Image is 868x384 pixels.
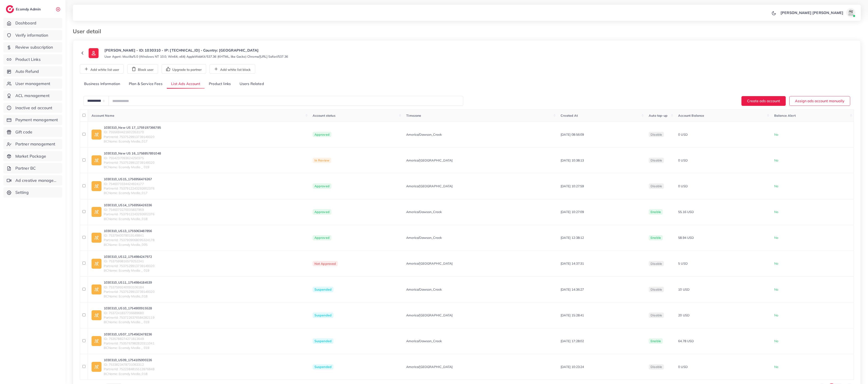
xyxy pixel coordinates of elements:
[3,78,62,89] a: User management
[678,339,694,343] span: 64.78 USD
[104,125,161,130] a: 1030310_New US 17_1759197366785
[104,233,154,238] span: ID: 7537940078019149841
[774,184,778,188] span: No
[313,338,333,344] span: Suspended
[104,47,288,53] p: [PERSON_NAME] - ID: 1030310 - IP: [TECHNICAL_ID] - Country: [GEOGRAPHIC_DATA]
[561,261,584,265] span: [DATE] 14:37:31
[92,155,101,165] img: ic-ad-info.7fc67b75.svg
[3,103,62,113] a: Inactive ad account
[651,262,662,266] span: disable
[15,141,55,147] span: Partner management
[16,7,42,11] h2: Ecomdy Admin
[235,79,268,89] a: Users Related
[92,259,101,269] img: ic-ad-info.7fc67b75.svg
[651,184,662,188] span: disable
[3,90,62,101] a: ACL management
[104,130,161,134] span: ID: 7555694421602353170
[774,261,778,265] span: No
[406,158,453,163] span: America/[GEOGRAPHIC_DATA]
[104,294,154,299] span: BCName: Ecomdy Media_018
[104,217,154,221] span: BCName: Ecomdy Media_018
[649,114,668,118] span: Auto top-up
[3,127,62,137] a: Gift code
[406,132,442,137] span: America/Dawson_Creek
[104,337,154,341] span: ID: 7535788274271813649
[561,236,584,240] span: [DATE] 12:38:12
[92,284,101,294] img: ic-ad-info.7fc67b75.svg
[104,268,154,273] span: BCName: Ecomdy Media _ 019
[778,8,857,17] a: [PERSON_NAME] [PERSON_NAME]avatar
[104,306,154,311] a: 1030310_US10_1754900915528
[92,336,101,346] img: ic-ad-info.7fc67b75.svg
[678,158,688,162] span: 0 USD
[80,79,125,89] a: Business Information
[774,158,778,162] span: No
[3,115,62,125] a: Payment management
[651,313,662,317] span: disable
[561,184,584,188] span: [DATE] 10:27:59
[406,210,442,214] span: America/Dawson_Creek
[406,339,442,343] span: America/Dawson_Creek
[406,261,453,266] span: America/[GEOGRAPHIC_DATA]
[104,280,154,285] a: 1030310_US11_1754984184539
[210,64,255,74] button: Add white list block
[15,81,50,87] span: User management
[678,210,694,214] span: 55.16 USD
[678,236,694,240] span: 58.94 USD
[104,54,288,59] small: User Agent: Mozilla/5.0 (Windows NT 10.0; Win64; x64) AppleWebKit/537.36 (KHTML, like Gecko) Chro...
[406,235,442,240] span: America/Dawson_Creek
[104,160,161,165] span: PartnerId: 7537529913739149320
[678,114,704,118] span: Account Balance
[678,184,688,188] span: 0 USD
[651,365,662,369] span: disable
[678,133,688,137] span: 0 USD
[104,259,154,263] span: ID: 7537599816579252241
[104,207,154,212] span: ID: 7546070276035837969
[774,287,778,292] span: No
[774,365,778,369] span: No
[104,156,161,160] span: ID: 7554237093624250375
[561,313,584,317] span: [DATE] 15:28:41
[406,287,442,292] span: America/Dawson_Creek
[651,236,661,240] span: enable
[6,5,14,13] img: logo
[104,358,154,362] a: 1030310_US09_1754105000226
[104,203,154,207] a: 1030310_US14_1756956426336
[3,175,62,186] a: Ad creative management
[3,54,62,65] a: Product Links
[15,129,32,135] span: Gift code
[104,285,154,289] span: ID: 7537599240093106184
[3,30,62,40] a: Verify information
[92,181,101,191] img: ic-ad-info.7fc67b75.svg
[561,339,584,343] span: [DATE] 17:28:02
[15,117,58,123] span: Payment management
[73,28,105,35] h3: User detail
[3,139,62,149] a: Partner management
[104,311,154,315] span: ID: 7537241837736689680
[104,135,161,139] span: PartnerId: 7537529913739149320
[741,96,786,106] button: Create ads account
[104,289,154,294] span: PartnerId: 7537529913739149320
[651,210,661,214] span: enable
[6,5,42,13] a: logoEcomdy Admin
[104,254,154,259] a: 1030310_US12_1754984247972
[774,313,778,317] span: No
[651,158,662,162] span: disable
[15,57,41,62] span: Product Links
[561,133,584,137] span: [DATE] 08:56:09
[313,183,331,189] span: Approved
[92,233,101,243] img: ic-ad-info.7fc67b75.svg
[781,10,843,15] p: [PERSON_NAME] [PERSON_NAME]
[104,165,161,169] span: BCName: Ecomdy Media _ 019
[651,287,662,292] span: disable
[561,365,584,369] span: [DATE] 10:23:24
[789,96,850,106] button: Assign ads account manually
[678,261,688,265] span: 5 USD
[3,187,62,198] a: Setting
[104,229,154,233] a: 1030310_US13_1755063487856
[92,207,101,217] img: ic-ad-info.7fc67b75.svg
[125,79,167,89] a: Plan & Service Fees
[406,365,453,369] span: America/[GEOGRAPHIC_DATA]
[313,364,333,370] span: Suspended
[406,313,453,318] span: America/[GEOGRAPHIC_DATA]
